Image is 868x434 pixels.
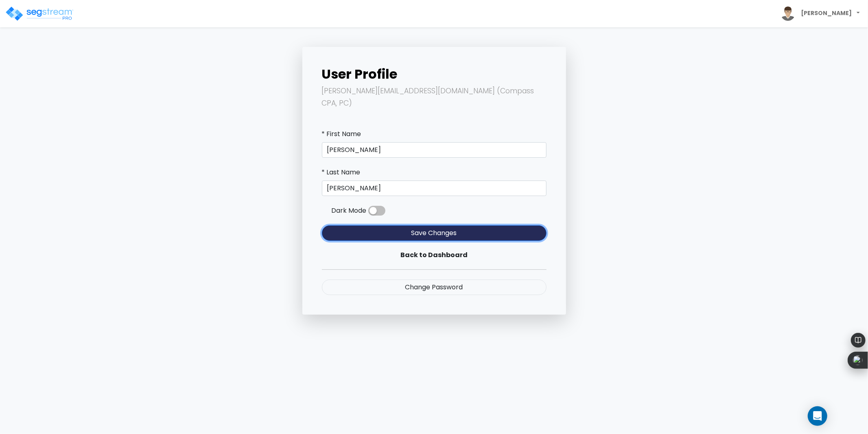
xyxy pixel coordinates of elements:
[322,85,547,110] p: [PERSON_NAME][EMAIL_ADDRESS][DOMAIN_NAME] (Compass CPA, PC)
[5,6,74,22] img: logo_pro_r.png
[801,9,852,17] b: [PERSON_NAME]
[322,167,361,177] label: * Last Name
[322,129,361,139] label: * First Name
[322,66,547,82] h2: User Profile
[368,206,385,216] label: Toggle Dark Mode
[322,225,547,241] button: Save Changes
[322,280,547,295] a: Change Password
[332,206,367,216] label: Dark Mode
[808,406,827,426] div: Open Intercom Messenger
[781,7,795,21] img: avatar.png
[322,247,547,263] a: Back to Dashboard
[778,3,863,24] span: [PERSON_NAME]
